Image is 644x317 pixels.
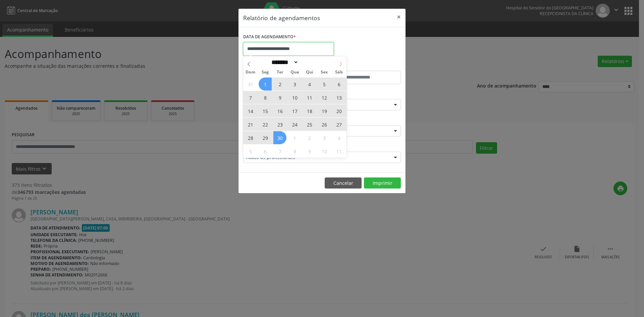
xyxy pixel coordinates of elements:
[273,131,286,144] span: Setembro 30, 2025
[259,145,272,158] span: Outubro 6, 2025
[303,145,316,158] span: Outubro 9, 2025
[288,77,301,91] span: Setembro 3, 2025
[332,145,345,158] span: Outubro 11, 2025
[288,118,301,131] span: Setembro 24, 2025
[364,177,401,189] button: Imprimir
[318,104,331,117] span: Setembro 19, 2025
[269,59,299,66] select: Month
[318,145,331,158] span: Outubro 10, 2025
[303,118,316,131] span: Setembro 25, 2025
[259,131,272,144] span: Setembro 29, 2025
[244,91,257,104] span: Setembro 7, 2025
[273,104,286,117] span: Setembro 16, 2025
[244,104,257,117] span: Setembro 14, 2025
[332,91,345,104] span: Setembro 13, 2025
[243,70,258,74] span: Dom
[332,104,345,117] span: Setembro 20, 2025
[318,77,331,91] span: Setembro 5, 2025
[243,13,320,22] h5: Relatório de agendamentos
[244,118,257,131] span: Setembro 21, 2025
[303,104,316,117] span: Setembro 18, 2025
[273,118,286,131] span: Setembro 23, 2025
[244,77,257,91] span: Agosto 31, 2025
[392,9,406,25] button: Close
[303,91,316,104] span: Setembro 11, 2025
[332,131,345,144] span: Outubro 4, 2025
[273,70,287,74] span: Ter
[288,131,301,144] span: Outubro 1, 2025
[243,32,296,42] label: DATA DE AGENDAMENTO
[302,70,317,74] span: Qui
[324,60,401,71] label: ATÉ
[259,77,272,91] span: Setembro 1, 2025
[332,70,346,74] span: Sáb
[318,118,331,131] span: Setembro 26, 2025
[258,70,273,74] span: Seg
[299,59,321,66] input: Year
[332,118,345,131] span: Setembro 27, 2025
[273,77,286,91] span: Setembro 2, 2025
[317,70,332,74] span: Sex
[303,131,316,144] span: Outubro 2, 2025
[318,131,331,144] span: Outubro 3, 2025
[325,177,362,189] button: Cancelar
[259,104,272,117] span: Setembro 15, 2025
[288,145,301,158] span: Outubro 8, 2025
[244,145,257,158] span: Outubro 5, 2025
[259,91,272,104] span: Setembro 8, 2025
[303,77,316,91] span: Setembro 4, 2025
[244,131,257,144] span: Setembro 28, 2025
[318,91,331,104] span: Setembro 12, 2025
[288,91,301,104] span: Setembro 10, 2025
[332,77,345,91] span: Setembro 6, 2025
[273,145,286,158] span: Outubro 7, 2025
[287,70,302,74] span: Qua
[288,104,301,117] span: Setembro 17, 2025
[273,91,286,104] span: Setembro 9, 2025
[259,118,272,131] span: Setembro 22, 2025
